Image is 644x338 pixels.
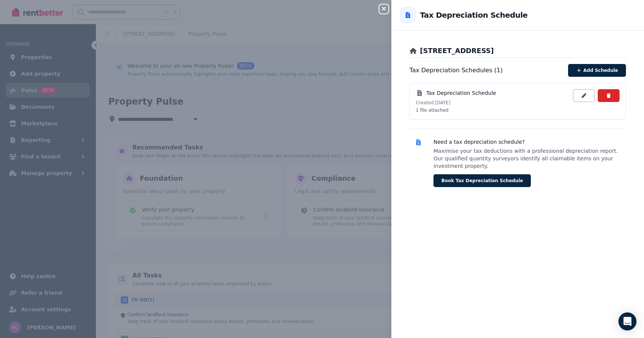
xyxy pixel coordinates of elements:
[426,89,496,97] h4: Tax Depreciation Schedule
[416,107,567,113] div: 1 file attached
[420,10,527,20] h2: Tax Depreciation Schedule
[618,312,636,330] div: Open Intercom Messenger
[409,66,503,75] h3: Tax Depreciation Schedules ( 1 )
[416,100,567,106] p: Created: [DATE]
[433,147,626,170] p: Maximise your tax deductions with a professional depreciation report. Our qualified quantity surv...
[433,138,626,146] h3: Need a tax depreciation schedule?
[568,64,626,77] button: Add Schedule
[433,174,531,187] button: Book Tax Depreciation Schedule
[433,177,531,184] a: Book Tax Depreciation Schedule
[420,46,494,56] h2: [STREET_ADDRESS]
